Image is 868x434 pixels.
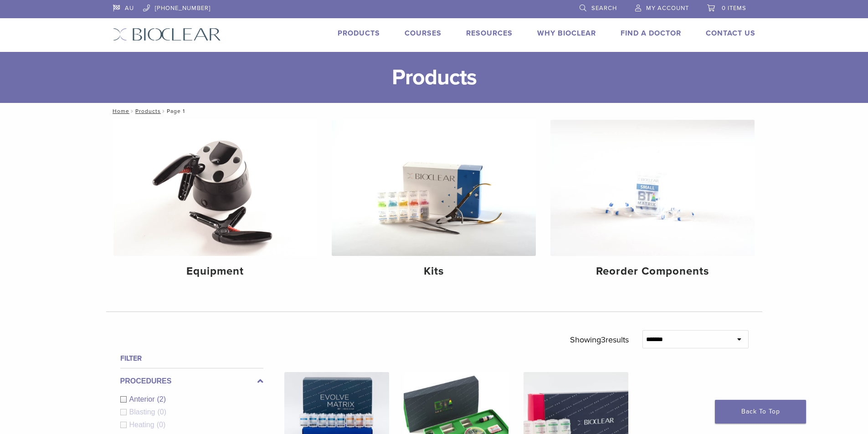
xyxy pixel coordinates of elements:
[113,120,318,286] a: Equipment
[157,395,166,403] span: (2)
[135,108,161,114] a: Products
[129,421,157,429] span: Heating
[113,120,318,256] img: Equipment
[715,400,806,424] a: Back To Top
[405,29,442,38] a: Courses
[157,408,166,416] span: (0)
[466,29,513,38] a: Resources
[129,395,157,403] span: Anterior
[570,330,629,349] p: Showing results
[601,335,606,345] span: 3
[621,29,681,38] a: Find A Doctor
[591,5,617,12] span: Search
[120,376,263,387] label: Procedures
[129,408,158,416] span: Blasting
[332,120,536,256] img: Kits
[537,29,596,38] a: Why Bioclear
[722,5,746,12] span: 0 items
[113,28,221,41] img: Bioclear
[121,263,310,280] h4: Equipment
[110,108,129,114] a: Home
[550,120,755,256] img: Reorder Components
[332,120,536,286] a: Kits
[646,5,689,12] span: My Account
[339,263,529,280] h4: Kits
[558,263,747,280] h4: Reorder Components
[106,103,762,119] nav: Page 1
[120,353,263,364] h4: Filter
[129,109,135,113] span: /
[161,109,167,113] span: /
[338,29,380,38] a: Products
[550,120,755,286] a: Reorder Components
[706,29,755,38] a: Contact Us
[157,421,166,429] span: (0)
